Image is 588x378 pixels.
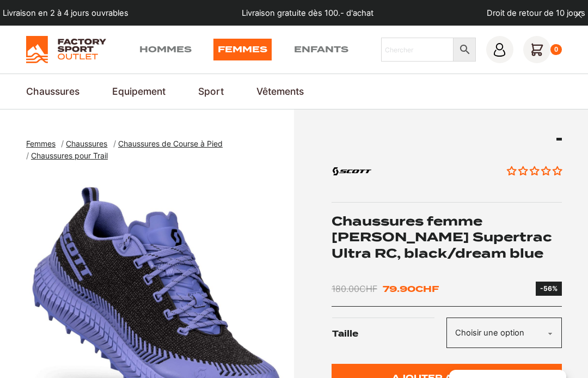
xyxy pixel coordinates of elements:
[26,139,56,148] span: Femmes
[198,84,224,99] a: Sport
[487,7,585,19] p: Droit de retour de 10 jours
[213,39,272,60] a: Femmes
[118,139,223,148] span: Chaussures de Course à Pied
[256,84,304,99] a: Vêtements
[112,84,166,99] a: Equipement
[26,36,106,63] img: Factory Sport Outlet
[66,139,113,148] a: Chaussures
[332,213,562,261] h1: Chaussures femme [PERSON_NAME] Supertrac Ultra RC, black/dream blue
[66,139,107,148] span: Chaussures
[332,283,377,294] bdi: 180.00
[242,7,373,19] p: Livraison gratuite dès 100.- d'achat
[139,39,192,60] a: Hommes
[26,138,289,162] nav: breadcrumbs
[3,7,128,19] p: Livraison en 2 à 4 jours ouvrables
[540,284,558,294] div: -56%
[294,39,348,60] a: Enfants
[569,5,588,25] button: dismiss
[31,151,108,160] span: Chaussures pour Trail
[383,284,439,294] bdi: 79.90
[31,151,114,160] a: Chaussures pour Trail
[359,283,377,294] span: CHF
[332,318,446,350] label: Taille
[415,284,439,294] span: CHF
[381,38,454,62] input: Chercher
[26,139,62,148] a: Femmes
[26,84,79,99] a: Chaussures
[550,44,562,55] div: 0
[118,139,229,148] a: Chaussures de Course à Pied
